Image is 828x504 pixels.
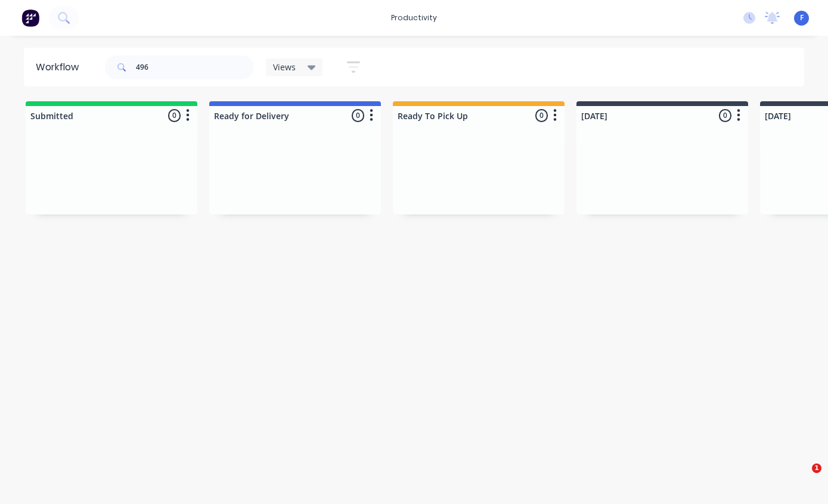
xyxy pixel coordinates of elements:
span: 1 [812,463,821,473]
div: Workflow [36,60,85,74]
img: Factory [21,9,39,27]
iframe: Intercom live chat [787,463,816,492]
div: productivity [385,9,443,27]
input: Search for orders... [136,55,254,79]
span: Views [273,61,296,73]
span: F [800,13,804,23]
